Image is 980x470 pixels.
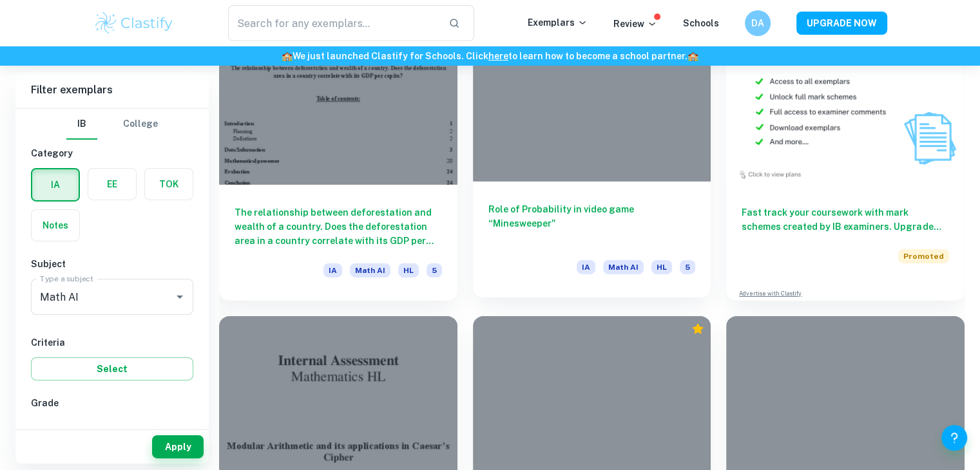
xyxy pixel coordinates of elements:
span: HL [398,263,419,277]
span: 🏫 [282,51,293,61]
button: Notes [32,210,79,241]
button: IA [32,169,79,200]
p: Review [613,17,657,31]
button: College [123,109,158,140]
img: Thumbnail [726,6,965,185]
button: Help and Feedback [941,425,967,451]
span: 5 [142,423,148,437]
h6: Role of Probability in video game “Minesweeper" [488,202,696,245]
span: Math AI [603,260,644,274]
span: 5 [680,260,695,274]
span: 6 [103,423,109,437]
h6: Fast track your coursework with mark schemes created by IB examiners. Upgrade now [742,205,949,234]
span: 5 [427,263,442,277]
h6: DA [750,16,765,30]
div: Filter type choice [66,109,158,140]
span: IA [323,263,342,277]
img: Clastify logo [93,10,175,36]
span: Math AI [350,263,390,277]
span: HL [651,260,672,274]
button: EE [88,169,136,200]
label: Type a subject [40,273,93,284]
div: Premium [691,323,704,335]
button: UPGRADE NOW [796,12,887,35]
span: 7 [64,423,70,437]
button: Open [171,288,189,306]
h6: The relationship between deforestation and wealth of a country. Does the deforestation area in a ... [235,205,442,248]
a: Advertise with Clastify [739,289,802,298]
h6: Filter exemplars [15,72,209,108]
span: 🏫 [687,51,698,61]
h6: Subject [31,257,193,271]
button: Select [31,357,193,381]
button: Apply [152,435,204,458]
a: Schools [683,18,719,28]
a: The relationship between deforestation and wealth of a country. Does the deforestation area in a ... [219,6,457,301]
a: Role of Probability in video game “Minesweeper"IAMath AIHL5 [473,6,711,301]
button: TOK [145,169,193,200]
button: DA [745,10,771,36]
h6: Category [31,146,193,160]
a: here [488,51,508,61]
p: Exemplars [528,15,588,30]
button: IB [66,109,97,140]
input: Search for any exemplars... [228,5,439,41]
h6: We just launched Clastify for Schools. Click to learn how to become a school partner. [3,49,977,63]
span: Promoted [898,249,949,263]
h6: Grade [31,396,193,410]
h6: Criteria [31,335,193,350]
span: IA [577,260,595,274]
